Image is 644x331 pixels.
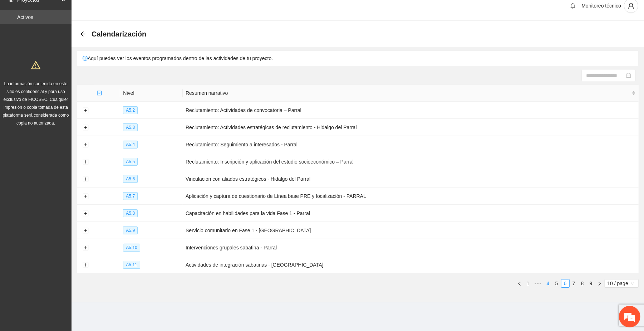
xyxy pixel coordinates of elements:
[553,279,561,287] a: 5
[117,4,134,21] div: Minimizar ventana de chat en vivo
[183,136,639,153] td: Reclutamiento: Seguimiento a interesados - Parral
[544,279,552,288] li: 4
[532,279,544,288] span: •••
[123,261,140,269] span: A5.11
[83,211,88,216] button: Expand row
[515,279,524,288] li: Previous Page
[3,81,69,126] span: La información contenida en este sitio es confidencial y para uso exclusivo de FICOSEC. Cualquier...
[598,282,602,286] span: right
[595,279,604,288] li: Next Page
[83,176,88,182] button: Expand row
[83,142,88,148] button: Expand row
[83,228,88,234] button: Expand row
[552,279,561,288] li: 5
[595,279,604,288] button: right
[544,279,552,287] a: 4
[123,209,138,217] span: A5.8
[123,244,140,252] span: A5.10
[17,14,33,20] a: Activos
[123,106,138,114] span: A5.2
[37,36,120,46] div: Chatee con nosotros ahora
[123,123,138,131] span: A5.3
[570,279,578,288] li: 7
[183,102,639,119] td: Reclutamiento: Actividades de convocatoria – Parral
[123,227,138,234] span: A5.9
[83,194,88,199] button: Expand row
[517,282,522,286] span: left
[183,222,639,239] td: Servicio comunitario en Fase 1 - [GEOGRAPHIC_DATA]
[183,85,639,102] th: Resumen narrativo
[120,85,183,102] th: Nivel
[92,28,146,40] span: Calendarización
[532,279,544,288] li: Previous 5 Pages
[80,31,86,37] span: arrow-left
[587,279,595,287] a: 9
[581,3,621,9] span: Monitoreo técnico
[123,141,138,149] span: A5.4
[77,51,638,66] div: Aquí puedes ver los eventos programados dentro de las actividades de tu proyecto.
[83,159,88,165] button: Expand row
[524,279,532,287] a: 1
[183,119,639,136] td: Reclutamiento: Actividades estratégicas de reclutamiento - Hidalgo del Parral
[123,175,138,183] span: A5.6
[97,91,102,96] span: check-square
[587,279,595,288] li: 9
[183,256,639,273] td: Actividades de integración sabatinas - [GEOGRAPHIC_DATA]
[31,60,40,70] span: warning
[183,205,639,222] td: Capacitación en habilidades para la vida Fase 1 - Parral
[83,125,88,131] button: Expand row
[608,279,636,287] span: 10 / page
[4,195,136,220] textarea: Escriba su mensaje y pulse “Intro”
[624,3,638,9] span: user
[123,192,138,200] span: A5.7
[524,279,532,288] li: 1
[515,279,524,288] button: left
[83,245,88,251] button: Expand row
[578,279,587,288] li: 8
[83,262,88,268] button: Expand row
[123,158,138,166] span: A5.5
[183,170,639,188] td: Vinculación con aliados estratégicos - Hidalgo del Parral
[570,279,578,287] a: 7
[579,279,586,287] a: 8
[83,108,88,113] button: Expand row
[83,56,88,61] span: exclamation-circle
[567,3,578,9] span: bell
[605,279,639,288] div: Page Size
[80,31,86,37] div: Back
[561,279,569,287] a: 6
[41,96,99,168] span: Estamos en línea.
[183,153,639,170] td: Reclutamiento: Inscripción y aplicación del estudio socioeconómico – Parral
[186,89,630,97] span: Resumen narrativo
[183,239,639,256] td: Intervenciones grupales sabatina - Parral
[183,188,639,205] td: Aplicación y captura de cuestionario de Línea base PRE y focalización - PARRAL
[561,279,570,288] li: 6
